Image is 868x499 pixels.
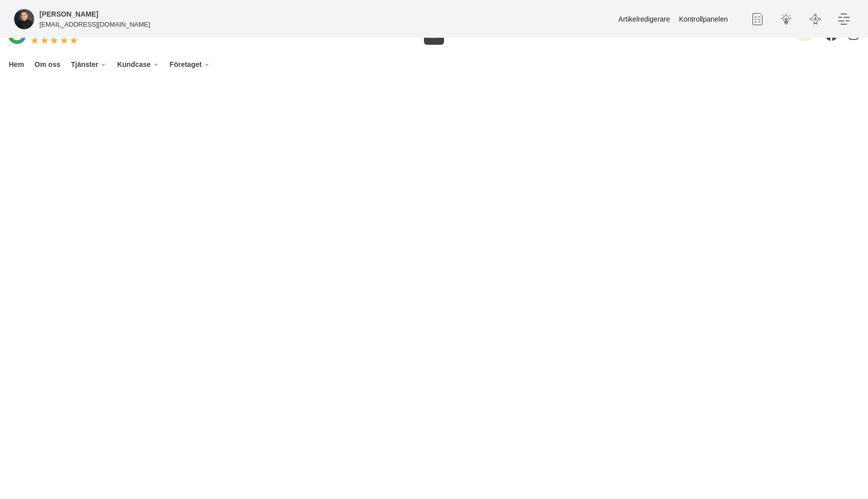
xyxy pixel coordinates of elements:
[679,15,728,23] a: Kontrollpanelen
[618,15,670,23] a: Artikelredigerare
[7,53,26,76] a: Hem
[40,9,98,20] h5: Super Administratör
[116,53,161,76] a: Kundcase
[40,20,150,29] p: [EMAIL_ADDRESS][DOMAIN_NAME]
[168,53,211,76] a: Företaget
[69,53,108,76] a: Tjänster
[33,53,62,76] a: Om oss
[14,9,34,29] img: foretagsbild-pa-smartproduktion-ett-foretag-i-dalarnas-lan-2023.jpg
